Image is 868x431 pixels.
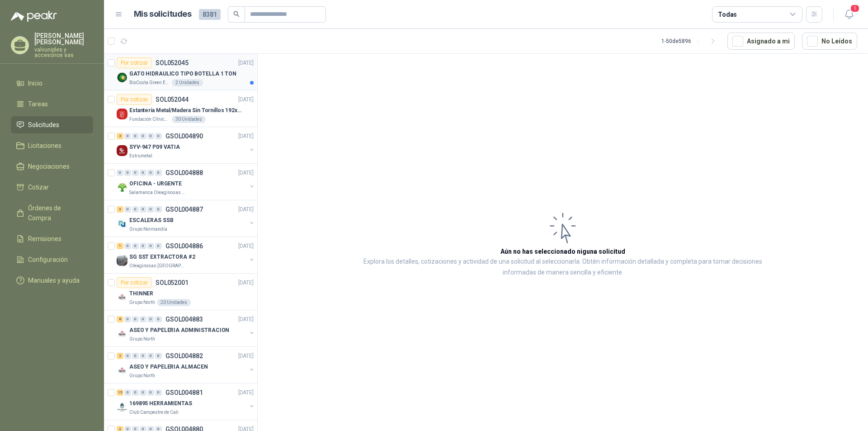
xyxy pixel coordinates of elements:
div: 1 [117,243,123,249]
p: [DATE] [238,352,254,360]
a: Solicitudes [11,116,93,133]
p: Grupo Normandía [129,226,167,233]
a: 15 0 0 0 0 0 GSOL004881[DATE] Company Logo169895 HERRAMIENTASClub Campestre de Cali [117,387,255,416]
div: 0 [155,316,162,322]
p: [PERSON_NAME] [PERSON_NAME] [34,33,93,45]
p: SOL052044 [156,96,189,103]
div: 0 [155,206,162,213]
p: [DATE] [238,95,254,104]
p: [DATE] [238,59,254,67]
a: Por cotizarSOL052001[DATE] Company LogoTHINNERGrupo North20 Unidades [104,274,257,310]
span: Órdenes de Compra [28,203,85,223]
img: Company Logo [117,402,127,412]
a: Manuales y ayuda [11,272,93,289]
div: 30 Unidades [172,116,206,123]
a: 3 0 0 0 0 0 GSOL004887[DATE] Company LogoESCALERAS SSBGrupo Normandía [117,204,255,233]
div: 0 [155,170,162,176]
div: 0 [147,353,154,359]
p: SOL052045 [156,60,189,66]
span: Remisiones [28,234,61,244]
p: GSOL004888 [165,170,203,176]
div: 0 [132,243,139,249]
div: 15 [117,389,123,396]
a: Por cotizarSOL052045[DATE] Company LogoGATO HIDRAULICO TIPO BOTELLA 1 TONBioCosta Green Energy S.... [104,54,257,90]
a: 0 0 0 0 0 0 GSOL004888[DATE] Company LogoOFICINA - URGENTESalamanca Oleaginosas SAS [117,167,255,196]
p: GSOL004883 [165,316,203,322]
img: Company Logo [117,218,127,229]
img: Company Logo [117,365,127,376]
p: Salamanca Oleaginosas SAS [129,189,186,196]
span: 8381 [199,9,221,20]
p: GSOL004881 [165,389,203,396]
div: 1 - 50 de 5896 [661,34,720,48]
div: 3 [117,206,123,213]
button: 1 [841,6,857,23]
div: 0 [147,243,154,249]
a: Remisiones [11,230,93,247]
div: 0 [140,389,146,396]
p: Grupo North [129,336,155,343]
p: THINNER [129,289,153,298]
a: Por cotizarSOL052044[DATE] Company LogoEstantería Metal/Madera Sin Tornillos 192x100x50 cm 5 Nive... [104,90,257,127]
a: Configuración [11,251,93,268]
div: 0 [155,389,162,396]
p: [DATE] [238,388,254,397]
button: No Leídos [802,33,857,50]
p: ASEO Y PAPELERIA ALMACEN [129,363,208,371]
p: SG SST EXTRACTORA #2 [129,253,195,261]
div: 0 [117,170,123,176]
img: Company Logo [117,255,127,266]
a: 8 0 0 0 0 0 GSOL004883[DATE] Company LogoASEO Y PAPELERIA ADMINISTRACIONGrupo North [117,314,255,343]
div: 0 [132,353,139,359]
span: Tareas [28,99,48,109]
div: 0 [124,206,131,213]
div: Todas [718,9,737,19]
a: Negociaciones [11,158,93,175]
p: [DATE] [238,132,254,141]
span: search [233,11,240,17]
div: 0 [124,243,131,249]
img: Company Logo [117,109,127,119]
div: 0 [140,353,146,359]
div: 2 Unidades [172,79,203,86]
p: [DATE] [238,279,254,287]
div: 0 [155,353,162,359]
p: 169895 HERRAMIENTAS [129,399,192,408]
p: GSOL004890 [165,133,203,139]
div: 0 [155,133,162,139]
a: Inicio [11,75,93,92]
p: [DATE] [238,169,254,177]
a: 2 0 0 0 0 0 GSOL004882[DATE] Company LogoASEO Y PAPELERIA ALMACENGrupo North [117,350,255,379]
p: [DATE] [238,315,254,324]
span: Solicitudes [28,120,59,130]
h1: Mis solicitudes [134,8,192,21]
img: Company Logo [117,328,127,339]
span: Configuración [28,255,68,265]
p: Grupo North [129,372,155,379]
p: [DATE] [238,242,254,251]
img: Company Logo [117,145,127,156]
div: 0 [140,133,146,139]
div: 0 [132,170,139,176]
p: [DATE] [238,205,254,214]
p: Grupo North [129,299,155,306]
p: OFICINA - URGENTE [129,180,182,188]
p: Fundación Clínica Shaio [129,116,170,123]
img: Company Logo [117,182,127,193]
p: BioCosta Green Energy S.A.S [129,79,170,86]
div: 0 [147,206,154,213]
p: Oleaginosas [GEOGRAPHIC_DATA][PERSON_NAME] [129,262,186,270]
img: Company Logo [117,292,127,303]
div: 0 [124,389,131,396]
span: Licitaciones [28,141,61,151]
div: 0 [124,133,131,139]
h3: Aún no has seleccionado niguna solicitud [500,246,625,256]
span: Manuales y ayuda [28,275,80,285]
div: 0 [132,389,139,396]
div: Por cotizar [117,277,152,288]
p: ESCALERAS SSB [129,216,173,225]
div: 0 [140,243,146,249]
div: Por cotizar [117,57,152,68]
img: Logo peakr [11,11,57,22]
span: Inicio [28,78,42,88]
